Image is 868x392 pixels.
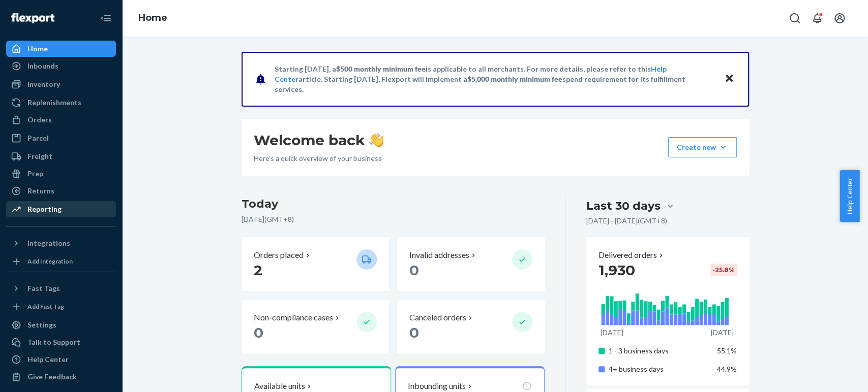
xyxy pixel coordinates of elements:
[27,354,69,365] div: Help Center
[27,169,43,179] div: Prep
[242,196,545,212] h3: Today
[6,334,116,350] a: Talk to Support
[27,61,58,71] div: Inbounds
[254,324,263,341] span: 0
[254,153,383,164] p: Here’s a quick overview of your business
[254,262,262,279] span: 2
[6,58,116,74] a: Inbounds
[409,262,419,279] span: 0
[598,249,665,261] button: Delivered orders
[242,214,545,224] p: [DATE] ( GMT+8 )
[6,94,116,111] a: Replenishments
[336,64,426,73] span: $500 monthly minimum fee
[586,216,667,226] p: [DATE] - [DATE] ( GMT+8 )
[6,76,116,92] a: Inventory
[6,301,116,313] a: Add Fast Tag
[369,133,383,147] img: hand-wave emoji
[598,262,635,279] span: 1,930
[723,72,736,86] button: Close
[242,300,389,354] button: Non-compliance cases 0
[397,237,545,291] button: Invalid addresses 0
[609,364,709,374] p: 4+ business days
[807,8,827,28] button: Open notifications
[27,238,70,248] div: Integrations
[6,280,116,297] button: Fast Tags
[467,75,562,83] span: $5,000 monthly minimum fee
[609,346,709,356] p: 1 - 3 business days
[254,312,333,323] p: Non-compliance cases
[254,249,304,261] p: Orders placed
[6,369,116,385] button: Give Feedback
[6,148,116,165] a: Freight
[6,235,116,251] button: Integrations
[27,44,48,54] div: Home
[27,283,60,293] div: Fast Tags
[601,328,623,338] p: [DATE]
[6,130,116,146] a: Parcel
[6,166,116,182] a: Prep
[717,365,737,373] span: 44.9%
[409,249,469,261] p: Invalid addresses
[242,237,389,291] button: Orders placed 2
[254,131,383,149] h1: Welcome back
[785,8,805,28] button: Open Search Box
[840,170,859,222] button: Help Center
[6,351,116,368] a: Help Center
[27,204,62,214] div: Reporting
[717,346,737,355] span: 55.1%
[27,257,73,266] div: Add Integration
[27,302,64,311] div: Add Fast Tag
[711,328,734,338] p: [DATE]
[6,201,116,217] a: Reporting
[6,255,116,268] a: Add Integration
[397,300,545,354] button: Canceled orders 0
[27,133,49,143] div: Parcel
[6,41,116,57] a: Home
[27,151,52,161] div: Freight
[138,12,167,23] a: Home
[668,137,737,157] button: Create new
[27,97,81,108] div: Replenishments
[254,380,305,392] p: Available units
[27,186,54,196] div: Returns
[96,8,116,28] button: Close Navigation
[27,79,60,89] div: Inventory
[6,317,116,333] a: Settings
[27,320,56,330] div: Settings
[130,4,175,33] ol: breadcrumbs
[710,264,737,276] div: -25.8 %
[409,312,466,323] p: Canceled orders
[6,112,116,128] a: Orders
[408,380,466,392] p: Inbounding units
[6,183,116,199] a: Returns
[409,324,419,341] span: 0
[11,13,54,23] img: Flexport logo
[586,198,661,214] div: Last 30 days
[27,372,77,382] div: Give Feedback
[27,337,80,347] div: Talk to Support
[829,8,850,28] button: Open account menu
[27,115,52,125] div: Orders
[275,64,714,94] p: Starting [DATE], a is applicable to all merchants. For more details, please refer to this article...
